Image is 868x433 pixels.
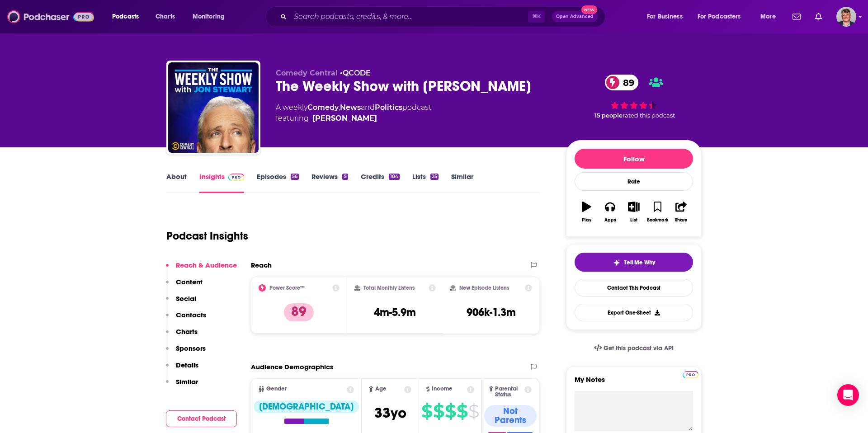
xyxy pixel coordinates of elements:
h2: New Episode Listens [459,285,509,291]
button: Open AdvancedNew [552,11,598,22]
span: 15 people [594,112,623,119]
a: Credits104 [361,172,400,193]
p: 89 [284,303,314,321]
button: Share [670,196,693,228]
h2: Power Score™ [269,285,305,291]
span: Age [375,386,387,392]
div: 25 [430,174,439,180]
a: Get this podcast via API [587,337,681,359]
div: 104 [389,174,400,180]
div: [DEMOGRAPHIC_DATA] [254,400,359,413]
span: Parental Status [495,386,523,398]
h1: Podcast Insights [166,229,248,243]
button: Details [166,361,198,377]
span: Income [432,386,453,392]
div: Search podcasts, credits, & more... [274,6,614,27]
div: [PERSON_NAME] [312,113,377,124]
a: Contact This Podcast [575,279,693,297]
a: Episodes56 [257,172,299,193]
a: Lists25 [412,172,439,193]
span: ⌘ K [528,11,545,23]
div: 89 15 peoplerated this podcast [566,69,702,125]
span: $ [421,404,432,419]
span: $ [433,404,444,419]
p: Reach & Audience [176,261,237,269]
h2: Reach [251,261,272,269]
span: rated this podcast [623,112,675,119]
span: Charts [156,10,175,23]
button: Reach & Audience [166,261,237,278]
button: open menu [106,9,151,24]
h3: 4m-5.9m [374,306,416,319]
a: News [340,103,361,112]
p: Social [176,294,196,303]
button: open menu [692,9,754,24]
div: Open Intercom Messenger [837,384,859,406]
img: The Weekly Show with Jon Stewart [168,62,259,153]
button: Show profile menu [836,7,856,27]
span: $ [457,404,467,419]
button: Similar [166,377,198,394]
span: 33 yo [374,404,406,422]
span: Monitoring [193,10,225,23]
span: Comedy Central [276,69,338,77]
a: Charts [150,9,180,24]
h2: Total Monthly Listens [363,285,415,291]
span: featuring [276,113,431,124]
a: Show notifications dropdown [811,9,826,24]
div: Share [675,217,687,223]
button: List [622,196,646,228]
div: Not Parents [484,405,537,427]
span: Podcasts [112,10,139,23]
img: User Profile [836,7,856,27]
button: Contacts [166,311,206,327]
a: 89 [605,75,639,90]
button: open menu [186,9,236,24]
div: Bookmark [647,217,668,223]
h2: Audience Demographics [251,362,333,371]
button: Contact Podcast [166,410,237,427]
span: More [760,10,776,23]
div: List [630,217,637,223]
span: 89 [614,75,639,90]
div: Rate [575,172,693,191]
button: Sponsors [166,344,206,361]
a: Comedy [307,103,339,112]
span: Open Advanced [556,14,594,19]
span: $ [468,404,479,419]
a: Similar [451,172,473,193]
h3: 906k-1.3m [467,306,516,319]
button: open menu [754,9,787,24]
button: tell me why sparkleTell Me Why [575,253,693,272]
p: Content [176,278,203,286]
a: Politics [375,103,402,112]
button: Play [575,196,598,228]
p: Similar [176,377,198,386]
button: Social [166,294,196,311]
div: Play [582,217,591,223]
span: $ [445,404,456,419]
img: Podchaser - Follow, Share and Rate Podcasts [7,8,94,25]
span: Get this podcast via API [604,344,674,352]
img: Podchaser Pro [683,371,698,378]
div: A weekly podcast [276,102,431,124]
div: 56 [291,174,299,180]
p: Details [176,361,198,369]
span: New [581,5,598,14]
a: Show notifications dropdown [789,9,804,24]
span: For Business [647,10,683,23]
button: Export One-Sheet [575,304,693,321]
button: Content [166,278,203,294]
span: Logged in as AndyShane [836,7,856,27]
p: Sponsors [176,344,206,353]
span: Gender [266,386,287,392]
div: Apps [604,217,616,223]
img: tell me why sparkle [613,259,620,266]
a: Pro website [683,370,698,378]
span: , [339,103,340,112]
button: Apps [598,196,622,228]
label: My Notes [575,375,693,391]
a: Reviews5 [311,172,348,193]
